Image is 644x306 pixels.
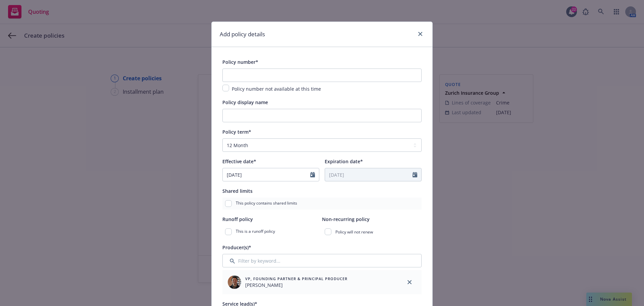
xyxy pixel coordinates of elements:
img: employee photo [228,275,241,289]
span: Policy display name [222,99,268,105]
svg: Calendar [310,172,315,177]
span: Policy number* [222,59,258,65]
svg: Calendar [413,172,417,177]
span: Expiration date* [325,158,363,165]
span: Shared limits [222,188,253,194]
div: This policy contains shared limits [222,198,422,210]
span: [PERSON_NAME] [245,281,347,289]
input: Filter by keyword... [222,254,422,267]
span: Runoff policy [222,216,253,222]
span: Non-recurring policy [322,216,370,222]
input: MM/DD/YYYY [223,168,310,181]
span: Effective date* [222,158,256,165]
h1: Add policy details [220,30,265,39]
input: MM/DD/YYYY [325,168,413,181]
span: Producer(s)* [222,244,251,251]
a: close [406,278,414,286]
span: VP, Founding Partner & Principal Producer [245,276,347,281]
span: Policy number not available at this time [232,86,321,92]
span: Policy term* [222,129,251,135]
div: This is a runoff policy [222,226,322,238]
div: Policy will not renew [322,226,422,238]
a: close [416,30,424,38]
